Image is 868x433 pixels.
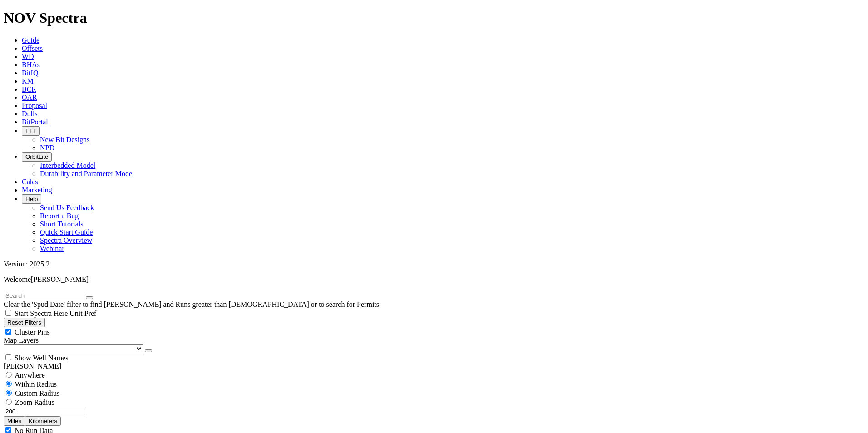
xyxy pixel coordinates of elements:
[31,276,89,283] span: [PERSON_NAME]
[40,245,64,252] a: Webinar
[22,44,43,52] a: Offsets
[25,153,48,160] span: OrbitLite
[22,69,38,77] a: BitIQ
[15,371,45,379] span: Anywhere
[22,77,34,85] a: KM
[25,416,61,426] button: Kilometers
[4,276,864,284] p: Welcome
[40,212,79,220] a: Report a Bug
[15,354,68,362] span: Show Well Names
[22,118,48,126] a: BitPortal
[40,170,134,177] a: Durability and Parameter Model
[22,152,52,162] button: OrbitLite
[4,416,25,426] button: Miles
[5,310,11,316] input: Start Spectra Here
[40,136,89,143] a: New Bit Designs
[22,53,34,60] a: WD
[4,260,864,268] div: Version: 2025.2
[4,318,45,327] button: Reset Filters
[4,10,864,26] h1: NOV Spectra
[40,228,93,236] a: Quick Start Guide
[4,291,84,300] input: Search
[15,310,68,317] span: Start Spectra Here
[22,36,39,44] a: Guide
[40,220,84,228] a: Short Tutorials
[4,300,381,308] span: Clear the 'Spud Date' filter to find [PERSON_NAME] and Runs greater than [DEMOGRAPHIC_DATA] or to...
[69,310,96,317] span: Unit Pref
[22,61,40,69] a: BHAs
[15,389,59,397] span: Custom Radius
[22,85,36,93] a: BCR
[22,178,38,186] a: Calcs
[22,110,38,118] a: Dulls
[15,399,54,406] span: Zoom Radius
[40,144,54,152] a: NPD
[40,204,94,212] a: Send Us Feedback
[22,186,52,194] a: Marketing
[40,162,95,169] a: Interbedded Model
[25,128,36,134] span: FTT
[4,336,39,344] span: Map Layers
[22,93,37,101] a: OAR
[4,407,84,416] input: 0.0
[15,328,50,336] span: Cluster Pins
[25,196,38,202] span: Help
[22,126,40,136] button: FTT
[22,194,41,204] button: Help
[22,102,47,109] a: Proposal
[40,236,92,244] a: Spectra Overview
[15,380,57,388] span: Within Radius
[4,362,864,370] div: [PERSON_NAME]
